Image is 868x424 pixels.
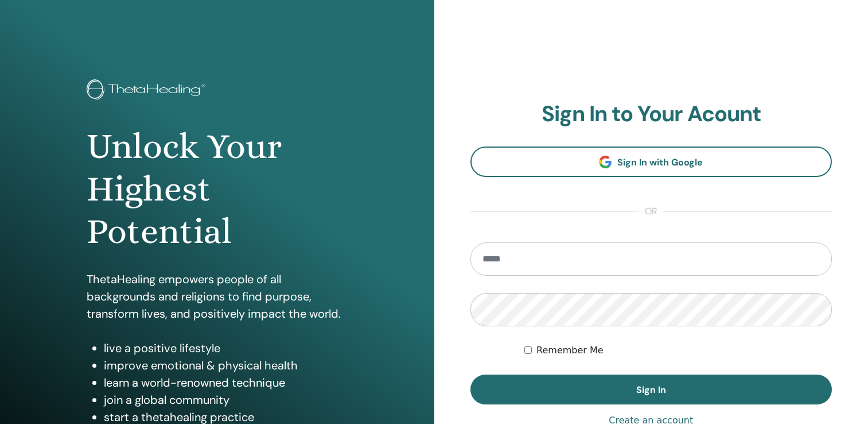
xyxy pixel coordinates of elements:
[470,101,832,128] h2: Sign In to Your Acount
[617,156,703,168] span: Sign In with Google
[639,205,663,218] span: or
[104,340,347,357] li: live a positive lifestyle
[470,147,832,177] a: Sign In with Google
[87,271,347,322] p: ThetaHealing empowers people of all backgrounds and religions to find purpose, transform lives, a...
[470,375,832,404] button: Sign In
[536,344,604,357] label: Remember Me
[524,344,832,357] div: Keep me authenticated indefinitely or until I manually logout
[104,374,347,391] li: learn a world-renowned technique
[104,391,347,408] li: join a global community
[636,384,666,396] span: Sign In
[104,357,347,374] li: improve emotional & physical health
[87,125,347,253] h1: Unlock Your Highest Potential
